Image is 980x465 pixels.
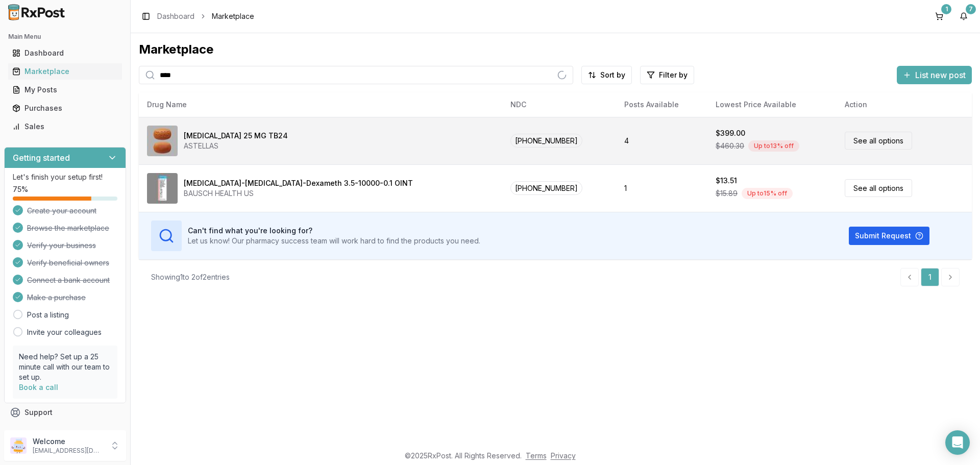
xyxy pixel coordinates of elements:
[8,33,122,41] h2: Main Menu
[716,141,744,151] span: $460.30
[147,126,178,156] img: Myrbetriq 25 MG TB24
[139,92,502,117] th: Drug Name
[8,44,122,62] a: Dashboard
[19,352,111,382] p: Need help? Set up a 25 minute call with our team to set up.
[10,437,27,454] img: User avatar
[139,41,972,58] div: Marketplace
[845,179,912,197] a: See all options
[510,181,582,195] span: [PHONE_NUMBER]
[897,71,972,81] a: List new post
[184,178,413,188] div: [MEDICAL_DATA]-[MEDICAL_DATA]-Dexameth 3.5-10000-0.1 OINT
[897,66,972,84] button: List new post
[4,4,69,20] img: RxPost Logo
[955,8,972,25] button: 7
[13,184,28,194] span: 75 %
[13,152,70,164] h3: Getting started
[945,430,970,455] div: Open Intercom Messenger
[157,11,194,21] a: Dashboard
[748,140,799,152] div: Up to 13 % off
[707,92,836,117] th: Lowest Price Available
[27,223,109,233] span: Browse the marketplace
[4,63,126,80] button: Marketplace
[551,451,576,460] a: Privacy
[12,103,118,113] div: Purchases
[921,268,939,286] a: 1
[716,188,738,199] span: $15.89
[8,99,122,117] a: Purchases
[616,92,707,117] th: Posts Available
[147,173,178,204] img: Neomycin-Polymyxin-Dexameth 3.5-10000-0.1 OINT
[19,383,58,391] a: Book a call
[4,118,126,135] button: Sales
[640,66,694,84] button: Filter by
[616,117,707,164] td: 4
[4,422,126,440] button: Feedback
[12,85,118,95] div: My Posts
[12,66,118,77] div: Marketplace
[8,81,122,99] a: My Posts
[12,121,118,132] div: Sales
[941,4,951,14] div: 1
[27,258,109,268] span: Verify beneficial owners
[4,82,126,98] button: My Posts
[742,188,793,199] div: Up to 15 % off
[27,292,86,303] span: Make a purchase
[188,236,480,246] p: Let us know! Our pharmacy success team will work hard to find the products you need.
[33,447,104,455] p: [EMAIL_ADDRESS][DOMAIN_NAME]
[24,426,59,436] span: Feedback
[849,227,929,245] button: Submit Request
[659,70,688,80] span: Filter by
[4,45,126,61] button: Dashboard
[151,272,230,282] div: Showing 1 to 2 of 2 entries
[4,403,126,422] button: Support
[12,48,118,58] div: Dashboard
[157,11,254,21] nav: breadcrumb
[33,436,104,447] p: Welcome
[526,451,547,460] a: Terms
[581,66,632,84] button: Sort by
[931,8,947,25] button: 1
[915,69,966,81] span: List new post
[27,310,69,320] a: Post a listing
[966,4,976,14] div: 7
[900,268,960,286] nav: pagination
[510,134,582,148] span: [PHONE_NUMBER]
[27,327,102,337] a: Invite your colleagues
[616,164,707,212] td: 1
[716,128,745,138] div: $399.00
[8,62,122,81] a: Marketplace
[188,226,480,236] h3: Can't find what you're looking for?
[4,100,126,116] button: Purchases
[600,70,625,80] span: Sort by
[27,240,96,251] span: Verify your business
[716,176,737,186] div: $13.51
[212,11,254,21] span: Marketplace
[184,141,288,151] div: ASTELLAS
[502,92,616,117] th: NDC
[845,132,912,150] a: See all options
[8,117,122,136] a: Sales
[837,92,972,117] th: Action
[13,172,117,182] p: Let's finish your setup first!
[27,206,96,216] span: Create your account
[184,131,288,141] div: [MEDICAL_DATA] 25 MG TB24
[27,275,110,285] span: Connect a bank account
[184,188,413,199] div: BAUSCH HEALTH US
